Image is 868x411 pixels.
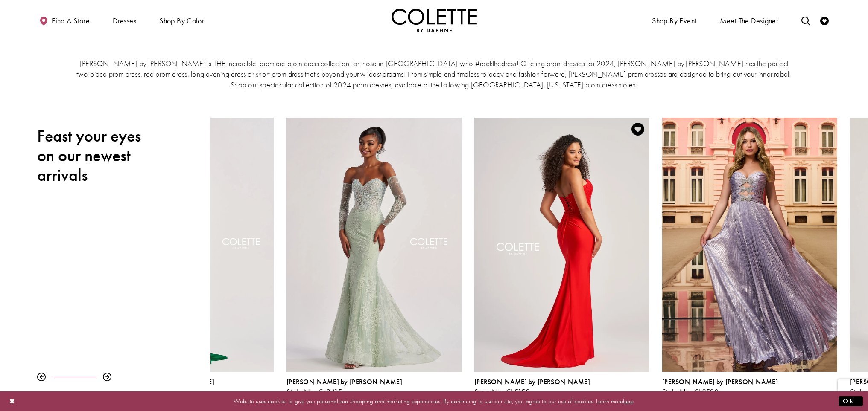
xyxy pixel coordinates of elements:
[37,9,92,32] a: Find a store
[662,377,778,386] span: [PERSON_NAME] by [PERSON_NAME]
[392,9,477,32] a: Visit Home Page
[474,378,649,396] div: Colette by Daphne Style No. CL5158
[37,126,148,185] h2: Feast your eyes on our newest arrivals
[474,118,649,372] a: Visit Colette by Daphne Style No. CL5158 Page
[280,111,468,402] div: Colette by Daphne Style No. CL8415
[662,378,837,396] div: Colette by Daphne Style No. CL8520
[652,17,696,25] span: Shop By Event
[286,378,462,396] div: Colette by Daphne Style No. CL8415
[799,9,812,32] a: Toggle search
[392,9,477,32] img: Colette by Daphne
[286,118,462,372] a: Visit Colette by Daphne Style No. CL8415 Page
[839,396,863,406] button: Submit Dialog
[629,120,647,138] a: Add to Wishlist
[623,397,634,405] a: here
[52,17,90,25] span: Find a store
[111,9,138,32] span: Dresses
[474,377,590,386] span: [PERSON_NAME] by [PERSON_NAME]
[159,17,204,25] span: Shop by color
[468,111,656,402] div: Colette by Daphne Style No. CL5158
[286,377,402,386] span: [PERSON_NAME] by [PERSON_NAME]
[157,9,206,32] span: Shop by color
[75,58,794,90] p: [PERSON_NAME] by [PERSON_NAME] is THE incredible, premiere prom dress collection for those in [GE...
[818,9,831,32] a: Check Wishlist
[662,118,837,372] a: Visit Colette by Daphne Style No. CL8520 Page
[5,394,20,408] button: Close Dialog
[720,17,779,25] span: Meet the designer
[650,9,698,32] span: Shop By Event
[54,24,814,41] h2: Where to buy prom dresses in [GEOGRAPHIC_DATA], [US_STATE]
[656,111,844,402] div: Colette by Daphne Style No. CL8520
[113,17,136,25] span: Dresses
[718,9,781,32] a: Meet the designer
[61,395,807,407] p: Website uses cookies to give you personalized shopping and marketing experiences. By continuing t...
